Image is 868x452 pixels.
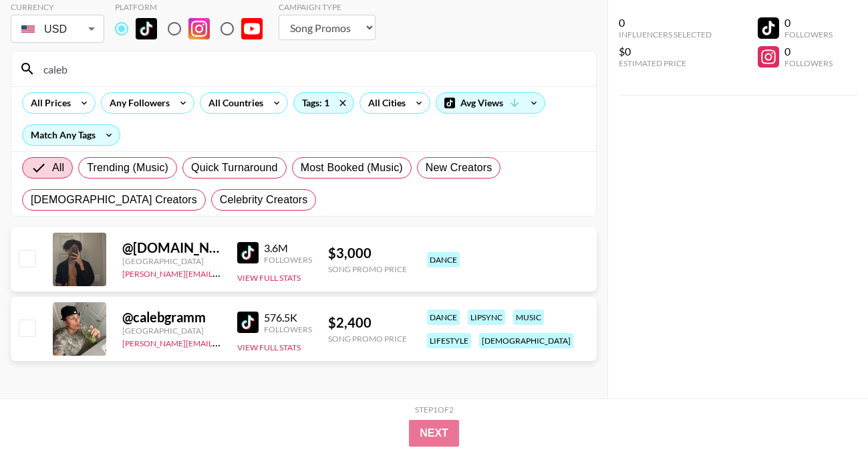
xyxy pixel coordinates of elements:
[122,266,320,279] a: [PERSON_NAME][EMAIL_ADDRESS][DOMAIN_NAME]
[801,385,852,436] iframe: Drift Widget Chat Controller
[328,264,407,274] div: Song Promo Price
[122,326,221,336] div: [GEOGRAPHIC_DATA]
[237,273,301,283] button: View Full Stats
[784,45,833,58] div: 0
[35,58,588,80] input: Search by User Name
[427,252,460,267] div: dance
[264,255,312,265] div: Followers
[136,18,157,39] img: TikTok
[102,93,172,113] div: Any Followers
[427,333,471,348] div: lifestyle
[619,29,712,39] div: Influencers Selected
[328,334,407,344] div: Song Promo Price
[264,324,312,334] div: Followers
[241,18,263,39] img: YouTube
[31,192,197,208] span: [DEMOGRAPHIC_DATA] Creators
[200,93,266,113] div: All Countries
[784,58,833,68] div: Followers
[115,2,273,12] div: Platform
[784,29,833,39] div: Followers
[11,2,104,12] div: Currency
[122,256,221,266] div: [GEOGRAPHIC_DATA]
[619,16,712,29] div: 0
[122,336,320,348] a: [PERSON_NAME][EMAIL_ADDRESS][DOMAIN_NAME]
[328,314,407,331] div: $ 2,400
[237,242,259,263] img: TikTok
[360,93,408,113] div: All Cities
[13,17,102,41] div: USD
[264,241,312,255] div: 3.6M
[237,312,259,333] img: TikTok
[279,2,376,12] div: Campaign Type
[220,192,308,208] span: Celebrity Creators
[52,160,64,176] span: All
[415,405,454,415] div: Step 1 of 2
[23,125,120,145] div: Match Any Tags
[301,160,403,176] span: Most Booked (Music)
[294,93,353,113] div: Tags: 1
[122,309,221,326] div: @ calebgramm
[427,310,460,325] div: dance
[237,342,301,352] button: View Full Stats
[409,420,459,447] button: Next
[264,311,312,324] div: 576.5K
[784,16,833,29] div: 0
[87,160,168,176] span: Trending (Music)
[191,160,278,176] span: Quick Turnaround
[328,245,407,261] div: $ 3,000
[619,58,712,68] div: Estimated Price
[23,93,74,113] div: All Prices
[479,333,573,348] div: [DEMOGRAPHIC_DATA]
[619,45,712,58] div: $0
[188,18,210,39] img: Instagram
[468,310,505,325] div: lipsync
[436,93,545,113] div: Avg Views
[426,160,492,176] span: New Creators
[513,310,544,325] div: music
[122,239,221,256] div: @ [DOMAIN_NAME]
